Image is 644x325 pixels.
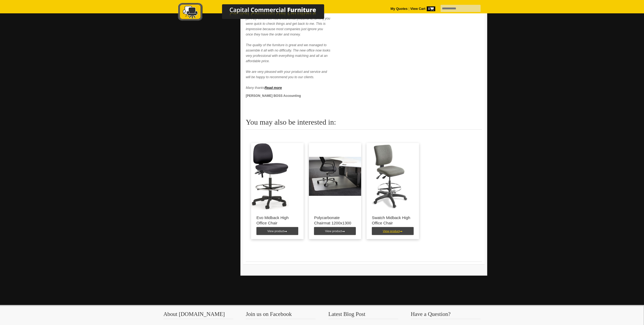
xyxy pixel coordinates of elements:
a: View product [314,227,356,235]
span: 0 [427,6,435,11]
strong: View Cart [410,7,435,11]
h3: Latest Blog Post [328,311,398,319]
p: Evo Midback High Office Chair [256,215,298,226]
p: Polycarbonate Chairmat 1200x1300 [314,215,356,226]
img: Swatch Midback High Office Chair [367,143,411,210]
a: View Cart0 [409,7,435,11]
img: Polycarbonate Chairmat 1200x1300 [309,143,361,210]
p: Swatch Midback High Office Chair [372,215,414,226]
a: Capital Commercial Furniture Logo [163,3,350,24]
a: View product [372,227,414,235]
h3: Have a Question? [411,311,481,319]
a: Read more [265,86,282,90]
p: [PERSON_NAME] BOSS Accounting [246,93,331,98]
h3: Join us on Facebook [246,311,316,319]
a: View product [256,227,298,235]
h3: About [DOMAIN_NAME] [163,311,233,319]
h2: You may also be interested in: [246,118,482,130]
img: Capital Commercial Furniture Logo [163,3,350,22]
a: My Quotes [391,7,408,11]
img: Evo Midback High Office Chair [251,143,289,210]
